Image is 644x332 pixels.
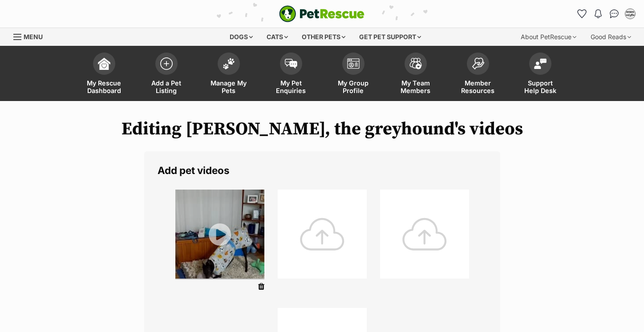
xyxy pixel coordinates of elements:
[607,7,621,21] a: Conversations
[447,48,509,101] a: Member Resources
[534,58,547,69] img: help-desk-icon-fdf02630f3aa405de69fd3d07c3f3aa587a6932b1a1747fa1d2bba05be0121f9.svg
[146,79,186,94] span: Add a Pet Listing
[409,58,422,69] img: team-members-icon-5396bd8760b3fe7c0b43da4ab00e1e3bb1a5d9ba89233759b79545d2d3fc5d0d.svg
[296,28,352,46] div: Other pets
[84,79,124,94] span: My Rescue Dashboard
[333,79,373,94] span: My Group Profile
[198,48,260,101] a: Manage My Pets
[175,190,264,279] img: vntm3v8oxxujaia3lvvf.jpg
[135,48,198,101] a: Add a Pet Listing
[595,9,602,18] img: notifications-46538b983faf8c2785f20acdc204bb7945ddae34d4c08c2a6579f10ce5e182be.svg
[160,57,173,70] img: add-pet-listing-icon-0afa8454b4691262ce3f59096e99ab1cd57d4a30225e0717b998d2c9b9846f56.svg
[520,79,560,94] span: Support Help Desk
[509,48,571,101] a: Support Help Desk
[353,28,427,46] div: Get pet support
[610,9,619,18] img: chat-41dd97257d64d25036548639549fe6c8038ab92f7586957e7f3b1b290dea8141.svg
[623,7,637,21] button: My account
[385,48,447,101] a: My Team Members
[575,7,637,21] ul: Account quick links
[458,79,498,94] span: Member Resources
[584,28,637,46] div: Good Reads
[13,28,49,44] a: Menu
[223,58,235,69] img: manage-my-pets-icon-02211641906a0b7f246fdf0571729dbe1e7629f14944591b6c1af311fb30b64b.svg
[24,33,43,40] span: Menu
[271,79,311,94] span: My Pet Enquiries
[514,28,583,46] div: About PetRescue
[396,79,436,94] span: My Team Members
[13,119,631,139] h1: Editing [PERSON_NAME], the greyhound's videos
[260,28,294,46] div: Cats
[158,165,487,176] legend: Add pet videos
[347,58,360,69] img: group-profile-icon-3fa3cf56718a62981997c0bc7e787c4b2cf8bcc04b72c1350f741eb67cf2f40e.svg
[322,48,385,101] a: My Group Profile
[279,5,365,22] a: PetRescue
[73,48,135,101] a: My Rescue Dashboard
[260,48,322,101] a: My Pet Enquiries
[279,5,365,22] img: logo-e224e6f780fb5917bec1dbf3a21bbac754714ae5b6737aabdf751b685950b380.svg
[209,79,249,94] span: Manage My Pets
[285,59,297,69] img: pet-enquiries-icon-7e3ad2cf08bfb03b45e93fb7055b45f3efa6380592205ae92323e6603595dc1f.svg
[575,7,589,21] a: Favourites
[223,28,259,46] div: Dogs
[98,57,110,70] img: dashboard-icon-eb2f2d2d3e046f16d808141f083e7271f6b2e854fb5c12c21221c1fb7104beca.svg
[591,7,605,21] button: Notifications
[626,9,635,18] img: Jasmin profile pic
[472,57,484,69] img: member-resources-icon-8e73f808a243e03378d46382f2149f9095a855e16c252ad45f914b54edf8863c.svg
